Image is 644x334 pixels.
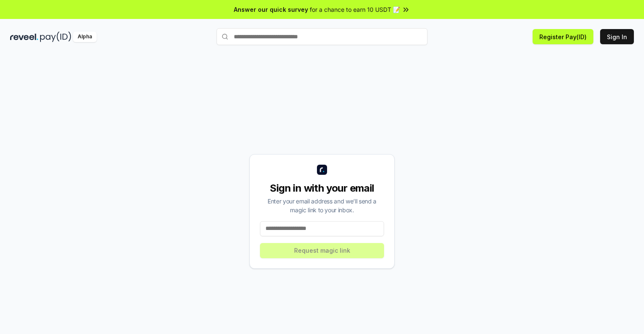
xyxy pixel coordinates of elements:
span: for a chance to earn 10 USDT 📝 [310,5,400,14]
span: Answer our quick survey [234,5,308,14]
div: Enter your email address and we’ll send a magic link to your inbox. [260,197,384,214]
div: Alpha [73,32,97,42]
button: Register Pay(ID) [533,29,593,44]
div: Sign in with your email [260,182,384,195]
button: Sign In [600,29,634,44]
img: reveel_dark [10,32,38,42]
img: pay_id [40,32,71,42]
img: logo_small [317,165,327,175]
